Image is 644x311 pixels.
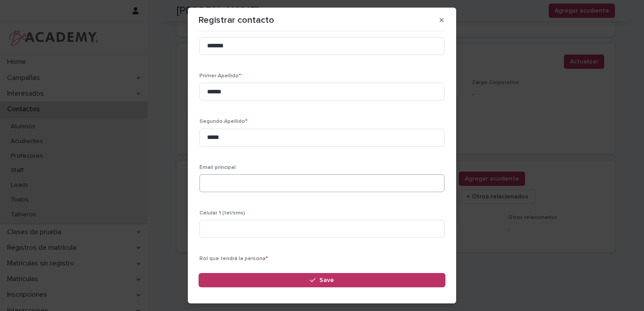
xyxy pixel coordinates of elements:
span: Save [319,277,334,283]
span: Email principal [199,165,236,170]
button: Save [199,273,445,287]
span: Rol que tendrá la persona [199,256,268,261]
span: Segundo Apellido [199,119,247,124]
span: Celular 1 (tel/sms) [199,210,245,216]
span: Primer Apellido [199,73,241,79]
p: Registrar contacto [199,15,274,25]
